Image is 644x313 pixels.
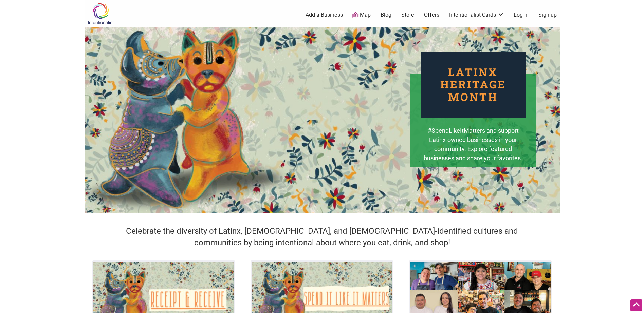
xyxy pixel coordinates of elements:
[449,11,504,19] a: Intentionalist Cards
[352,11,371,19] a: Map
[108,226,536,248] h4: Celebrate the diversity of Latinx, [DEMOGRAPHIC_DATA], and [DEMOGRAPHIC_DATA]-identified cultures...
[401,11,414,19] a: Store
[514,11,529,19] a: Log In
[85,3,117,25] img: Intentionalist
[538,11,557,19] a: Sign up
[381,11,391,19] a: Blog
[630,299,642,311] div: Scroll Back to Top
[424,11,439,19] a: Offers
[306,11,343,19] a: Add a Business
[423,126,523,172] div: #SpendLikeItMatters and support Latinx-owned businesses in your community. Explore featured busin...
[421,52,526,118] div: Latinx Heritage Month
